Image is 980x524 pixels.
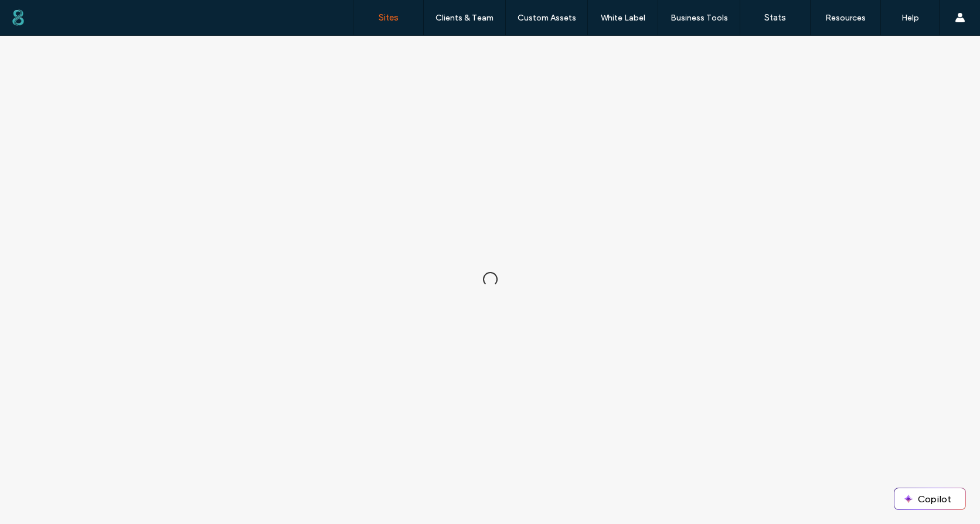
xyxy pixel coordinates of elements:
[435,13,494,23] label: Clients & Team
[671,13,728,23] label: Business Tools
[518,13,576,23] label: Custom Assets
[894,488,965,509] button: Copilot
[825,13,866,23] label: Resources
[601,13,645,23] label: White Label
[379,12,399,23] label: Sites
[901,13,919,23] label: Help
[764,12,786,23] label: Stats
